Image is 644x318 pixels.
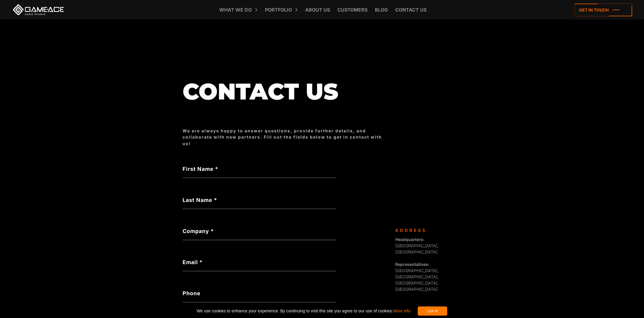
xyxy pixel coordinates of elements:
[183,258,336,266] label: Email *
[395,237,439,254] span: [GEOGRAPHIC_DATA], [GEOGRAPHIC_DATA]
[395,262,430,267] strong: Representatives:
[197,306,410,316] span: We use cookies to enhance your experience. By continuing to visit this site you agree to our use ...
[418,306,447,316] div: Got it!
[183,79,389,104] h1: Contact us
[183,196,336,204] label: Last Name *
[183,289,336,297] label: Phone
[575,4,632,16] a: Get in touch
[183,128,389,147] div: We are always happy to answer questions, provide further details, and collaborate with new partne...
[395,237,425,242] strong: Headquarters:
[395,262,439,292] span: [GEOGRAPHIC_DATA], [GEOGRAPHIC_DATA], [GEOGRAPHIC_DATA], [GEOGRAPHIC_DATA]
[395,227,457,233] div: Address
[393,309,410,313] a: More info
[183,227,336,235] label: Company *
[183,165,336,173] label: First Name *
